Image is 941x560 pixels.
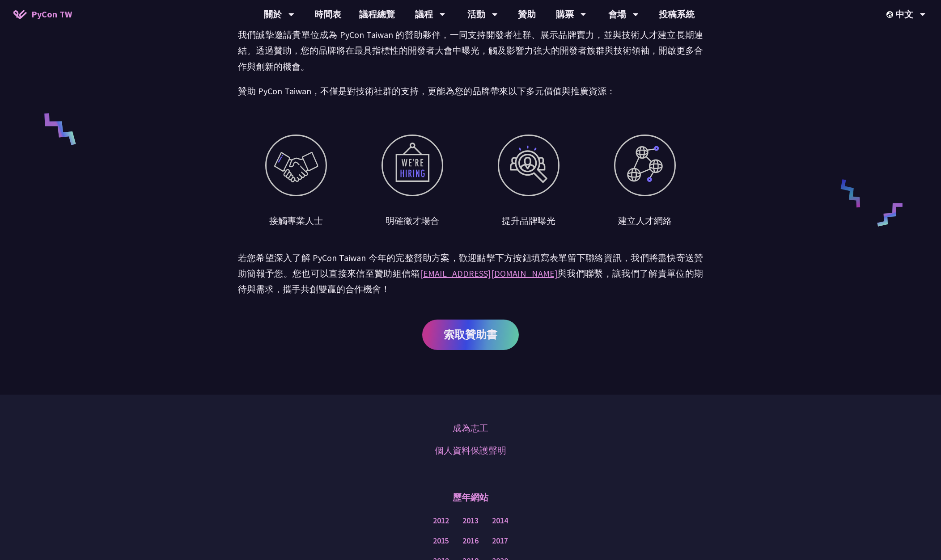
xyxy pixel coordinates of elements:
a: 個人資料保護聲明 [435,444,506,457]
a: 2016 [462,535,479,547]
a: 2014 [492,515,508,526]
p: 我們誠摯邀請貴單位成為 PyCon Taiwan 的贊助夥伴，一同支持開發者社群、展示品牌實力，並與技術人才建立長期連結。透過贊助，您的品牌將在最具指標性的開發者大會中曝光，觸及影響力強大的開發... [238,27,703,74]
img: Locale Icon [886,11,895,18]
img: Home icon of PyCon TW 2025 [13,10,27,19]
a: 2017 [492,535,508,547]
p: 歷年網站 [453,484,488,511]
p: 若您希望深入了解 PyCon Taiwan 今年的完整贊助方案，歡迎點擊下方按鈕填寫表單留下聯絡資訊，我們將盡快寄送贊助簡報予您。您也可以直接來信至贊助組信箱 與我們聯繫，讓我們了解貴單位的期待... [238,250,703,297]
span: PyCon TW [31,8,72,21]
div: 建立人才網絡 [618,214,672,227]
div: 接觸專業人士 [269,214,323,227]
a: 2015 [433,535,449,547]
a: 成為志工 [453,421,488,435]
a: [EMAIL_ADDRESS][DOMAIN_NAME] [420,268,558,279]
span: 索取贊助書 [444,329,497,340]
div: 明確徵才場合 [386,214,439,227]
a: 2012 [433,515,449,526]
p: 贊助 PyCon Taiwan，不僅是對技術社群的支持，更能為您的品牌帶來以下多元價值與推廣資源： [238,83,703,99]
div: 提升品牌曝光 [502,214,555,227]
a: PyCon TW [4,3,81,25]
a: 索取贊助書 [422,320,519,350]
a: 2013 [462,515,479,526]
